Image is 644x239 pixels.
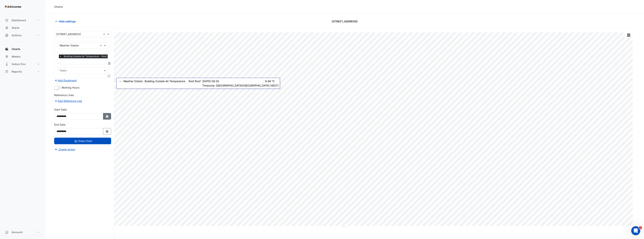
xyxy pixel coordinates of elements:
span: [STREET_ADDRESS] [332,19,358,23]
app-icon: Charts [5,47,9,51]
app-icon: Alerts [5,26,9,30]
span: Account [12,230,23,234]
span: 1 [639,226,642,229]
img: Company Logo [5,3,21,11]
label: Reference Lines [54,93,74,97]
span: Building Outside Air Temperature - Roof, Roof [63,55,113,58]
app-icon: Indoor Env [5,62,9,66]
button: Add Equipment [54,78,77,83]
button: Alerts [3,24,42,32]
button: Hide settings [54,18,78,25]
fa-icon: Select Date [105,115,109,118]
span: Clear [103,32,106,36]
div: Tasks [59,68,67,73]
span: Actions [12,33,22,37]
button: Create Action [54,147,75,152]
span: Reports [12,70,22,74]
span: Alerts [12,26,19,30]
span: Indoor Env [12,62,26,66]
span: Dashboard [12,18,26,22]
label: End Date [54,123,65,127]
button: Dashboard [3,17,42,24]
app-icon: Dashboard [5,18,9,22]
app-icon: Meters [5,55,9,58]
span: Charts [12,47,20,51]
iframe: Intercom live chat [631,226,640,235]
button: Draw Chart [54,138,111,144]
span: Working Hours [61,86,79,89]
button: Indoor Env [3,60,42,68]
span: Clear [100,43,103,47]
div: Charts [54,5,63,9]
button: Charts [3,45,42,53]
label: Start Date [54,108,67,112]
span: Choose Function [108,62,111,65]
span: Clone Favourites and Tasks from this Equipment to other Equipment [108,74,110,77]
button: More Options [625,33,632,37]
span: Hide settings [59,19,76,23]
fa-icon: Select Date [105,130,109,133]
button: Actions [3,32,42,39]
app-icon: Reports [5,70,9,74]
button: Account [3,228,42,236]
span: × [59,55,62,58]
app-icon: Actions [5,33,9,37]
button: Reports [3,68,42,75]
button: Add Reference Line [54,99,82,103]
button: Meters [3,53,42,60]
span: Meters [12,55,21,58]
